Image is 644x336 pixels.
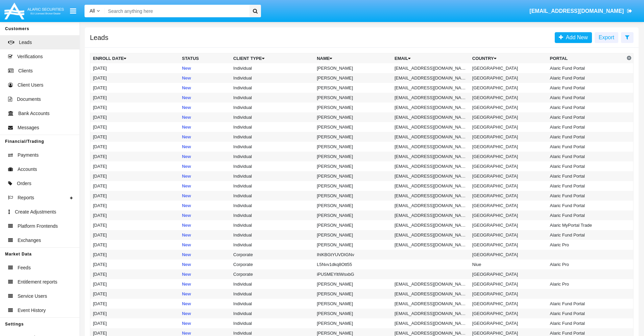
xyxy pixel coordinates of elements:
td: L5Nvv1dkq8Ott55 [314,260,392,269]
td: Individual [231,152,314,161]
td: [EMAIL_ADDRESS][DOMAIN_NAME] [392,73,470,83]
span: Create Adjustments [15,208,56,216]
td: New [179,122,231,132]
td: New [179,171,231,181]
span: All [90,8,95,14]
td: iPUSMEYltIWsxbG [314,269,392,279]
td: Alaric Fund Portal [547,83,625,93]
td: [GEOGRAPHIC_DATA] [470,240,547,250]
td: [EMAIL_ADDRESS][DOMAIN_NAME] [392,132,470,142]
td: [GEOGRAPHIC_DATA] [470,269,547,279]
span: Feeds [18,264,31,271]
span: Orders [17,180,31,187]
span: Client Users [18,82,43,89]
td: New [179,142,231,152]
td: [EMAIL_ADDRESS][DOMAIN_NAME] [392,210,470,220]
td: [EMAIL_ADDRESS][DOMAIN_NAME] [392,279,470,289]
td: [GEOGRAPHIC_DATA] [470,152,547,161]
td: [PERSON_NAME] [314,240,392,250]
td: Individual [231,132,314,142]
td: New [179,240,231,250]
td: Individual [231,93,314,103]
td: New [179,201,231,210]
td: [GEOGRAPHIC_DATA] [470,171,547,181]
td: [DATE] [90,181,180,191]
td: Alaric MyPortal Trade [547,220,625,230]
td: New [179,260,231,269]
td: [PERSON_NAME] [314,318,392,328]
td: Alaric Fund Portal [547,63,625,73]
a: [EMAIL_ADDRESS][DOMAIN_NAME] [526,2,636,21]
td: [PERSON_NAME] [314,152,392,161]
td: [PERSON_NAME] [314,309,392,318]
td: [EMAIL_ADDRESS][DOMAIN_NAME] [392,299,470,309]
td: [EMAIL_ADDRESS][DOMAIN_NAME] [392,171,470,181]
td: Individual [231,171,314,181]
td: [PERSON_NAME] [314,299,392,309]
td: [EMAIL_ADDRESS][DOMAIN_NAME] [392,191,470,201]
td: Alaric Fund Portal [547,103,625,112]
td: Alaric Fund Portal [547,73,625,83]
td: [DATE] [90,269,180,279]
td: [DATE] [90,103,180,112]
td: IhlKBGtYUVDIGNv [314,250,392,260]
td: [EMAIL_ADDRESS][DOMAIN_NAME] [392,93,470,103]
td: [EMAIL_ADDRESS][DOMAIN_NAME] [392,142,470,152]
td: [DATE] [90,83,180,93]
td: New [179,269,231,279]
td: Individual [231,318,314,328]
td: New [179,230,231,240]
td: [DATE] [90,260,180,269]
td: New [179,279,231,289]
td: [PERSON_NAME] [314,279,392,289]
td: [DATE] [90,63,180,73]
td: Individual [231,240,314,250]
span: Entitlement reports [18,278,57,286]
td: Alaric Fund Portal [547,171,625,181]
td: [GEOGRAPHIC_DATA] [470,191,547,201]
span: Verifications [17,53,43,60]
td: Corporate [231,269,314,279]
td: Alaric Fund Portal [547,309,625,318]
td: Alaric Fund Portal [547,191,625,201]
td: [DATE] [90,309,180,318]
input: Search [105,5,247,17]
span: Service Users [18,293,47,300]
td: [GEOGRAPHIC_DATA] [470,122,547,132]
td: [DATE] [90,299,180,309]
td: Individual [231,142,314,152]
td: [PERSON_NAME] [314,83,392,93]
td: [EMAIL_ADDRESS][DOMAIN_NAME] [392,240,470,250]
td: Individual [231,220,314,230]
td: [GEOGRAPHIC_DATA] [470,220,547,230]
td: [GEOGRAPHIC_DATA] [470,289,547,299]
th: Status [179,53,231,64]
img: Logo image [3,1,65,21]
td: [GEOGRAPHIC_DATA] [470,318,547,328]
td: [GEOGRAPHIC_DATA] [470,181,547,191]
span: Payments [18,152,39,159]
td: Alaric Fund Portal [547,201,625,210]
td: [GEOGRAPHIC_DATA] [470,83,547,93]
td: Individual [231,161,314,171]
td: [EMAIL_ADDRESS][DOMAIN_NAME] [392,181,470,191]
span: Event History [18,307,46,314]
td: New [179,299,231,309]
span: Messages [18,124,39,131]
button: Export [595,32,618,43]
td: [EMAIL_ADDRESS][DOMAIN_NAME] [392,152,470,161]
td: [EMAIL_ADDRESS][DOMAIN_NAME] [392,289,470,299]
span: Bank Accounts [18,110,50,117]
td: New [179,210,231,220]
td: [EMAIL_ADDRESS][DOMAIN_NAME] [392,201,470,210]
td: Niue [470,260,547,269]
td: [GEOGRAPHIC_DATA] [470,279,547,289]
th: Email [392,53,470,64]
td: [GEOGRAPHIC_DATA] [470,103,547,112]
td: Alaric Fund Portal [547,142,625,152]
td: [GEOGRAPHIC_DATA] [470,73,547,83]
td: [EMAIL_ADDRESS][DOMAIN_NAME][PERSON_NAME] [392,220,470,230]
td: [EMAIL_ADDRESS][DOMAIN_NAME] [392,122,470,132]
td: New [179,289,231,299]
th: Portal [547,53,625,64]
